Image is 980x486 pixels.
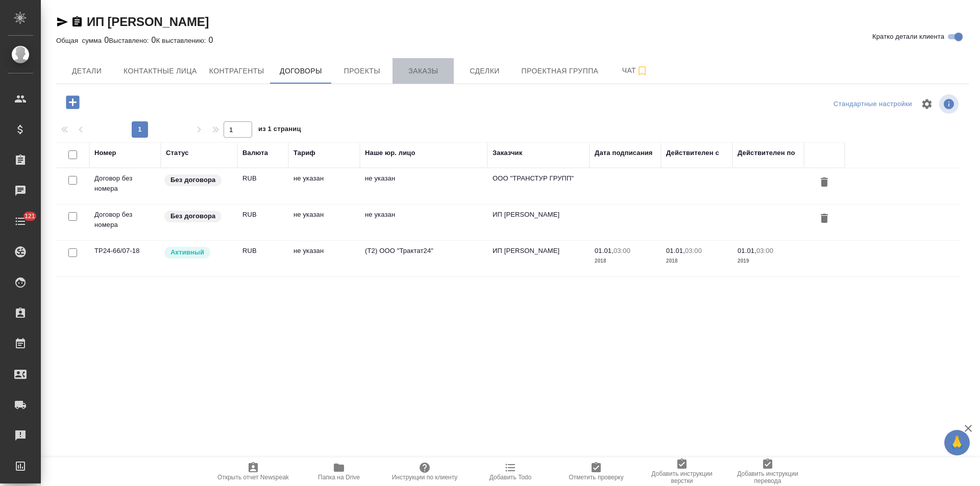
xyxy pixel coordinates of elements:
[756,247,773,254] p: 03:00
[521,65,598,78] span: Проектная группа
[595,148,653,158] div: Дата подписания
[360,168,487,204] td: не указан
[170,211,215,221] p: Без договора
[209,65,264,78] span: Контрагенты
[493,246,584,256] p: ИП [PERSON_NAME]
[94,148,116,158] div: Номер
[89,241,161,276] td: ТР24-66/07-18
[595,256,656,266] p: 2018
[56,16,68,28] button: Скопировать ссылку для ЯМессенджера
[156,37,209,44] p: К выставлению:
[493,148,522,158] div: Заказчик
[170,175,215,185] p: Без договора
[288,241,360,276] td: не указан
[666,247,685,254] p: 01.01,
[666,148,719,158] div: Действителен с
[56,34,969,46] div: 0 0 0
[89,204,161,240] td: Договор без номера
[62,65,111,78] span: Детали
[493,210,584,220] p: ИП [PERSON_NAME]
[636,65,648,77] svg: Подписаться
[109,37,151,44] p: Выставлено:
[360,204,487,240] td: не указан
[872,32,944,42] span: Кратко детали клиента
[56,37,104,44] p: Общая сумма
[293,148,315,158] div: Тариф
[170,247,204,258] p: Активный
[816,210,833,228] button: Удалить
[89,168,161,204] td: Договор без номера
[493,173,584,184] p: ООО "ТРАНСТУР ГРУПП"
[614,247,630,254] p: 03:00
[738,148,795,158] div: Действителен по
[337,65,386,78] span: Проекты
[610,64,659,77] span: Чат
[939,94,961,114] span: Посмотреть информацию
[59,92,87,113] button: Добавить договор
[87,15,209,29] a: ИП [PERSON_NAME]
[242,148,268,158] div: Валюта
[666,256,727,266] p: 2018
[288,168,360,204] td: не указан
[915,92,939,116] span: Настроить таблицу
[237,204,288,240] td: RUB
[18,211,41,221] span: 121
[71,16,83,28] button: Скопировать ссылку
[738,256,799,266] p: 2019
[360,241,487,276] td: (Т2) ООО "Трактат24"
[685,247,702,254] p: 03:00
[365,148,415,158] div: Наше юр. лицо
[237,168,288,204] td: RUB
[237,241,288,276] td: RUB
[288,204,360,240] td: не указан
[166,148,189,158] div: Статус
[831,96,915,112] div: split button
[258,123,301,138] span: из 1 страниц
[124,65,197,78] span: Контактные лица
[3,209,38,234] a: 121
[276,65,325,78] span: Договоры
[816,173,833,192] button: Удалить
[738,247,756,254] p: 01.01,
[399,65,448,78] span: Заказы
[460,65,509,78] span: Сделки
[944,430,970,455] button: 🙏
[948,432,966,453] span: 🙏
[595,247,614,254] p: 01.01,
